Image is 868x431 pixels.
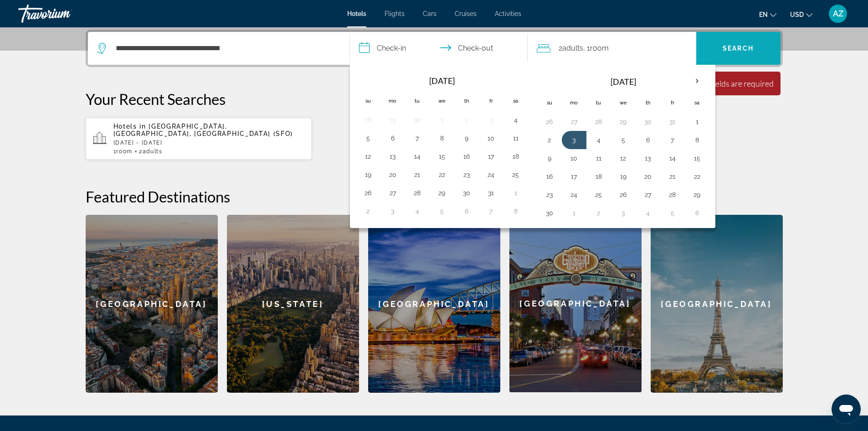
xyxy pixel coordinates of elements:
[509,215,642,393] a: San Diego[GEOGRAPHIC_DATA]
[86,215,218,393] a: Barcelona[GEOGRAPHIC_DATA]
[410,168,425,181] button: Day 21
[542,170,557,183] button: Day 16
[410,114,425,126] button: Day 30
[690,188,704,201] button: Day 29
[616,170,631,183] button: Day 19
[459,150,474,163] button: Day 16
[759,11,768,18] span: en
[368,215,500,393] a: Sydney[GEOGRAPHIC_DATA]
[690,134,704,146] button: Day 8
[459,114,474,126] button: Day 2
[459,168,474,181] button: Day 23
[508,114,523,126] button: Day 4
[86,90,783,108] p: Your Recent Searches
[495,10,521,17] a: Activities
[410,132,425,145] button: Day 7
[508,205,523,218] button: Day 8
[435,168,449,181] button: Day 22
[696,32,781,65] button: Search
[361,114,375,126] button: Day 28
[567,152,581,165] button: Day 10
[665,152,680,165] button: Day 14
[833,9,843,18] span: AZ
[665,188,680,201] button: Day 28
[665,134,680,146] button: Day 7
[567,188,581,201] button: Day 24
[484,187,498,199] button: Day 31
[826,4,850,23] button: User Menu
[86,215,218,393] div: [GEOGRAPHIC_DATA]
[459,187,474,199] button: Day 30
[113,140,305,146] p: [DATE] - [DATE]
[616,134,631,146] button: Day 5
[641,134,655,146] button: Day 6
[18,2,109,26] a: Travorium
[484,150,498,163] button: Day 17
[508,150,523,163] button: Day 18
[88,32,781,65] div: Search widget
[690,170,704,183] button: Day 22
[484,114,498,126] button: Day 3
[567,170,581,183] button: Day 17
[665,207,680,219] button: Day 5
[435,187,449,199] button: Day 29
[591,170,606,183] button: Day 18
[591,207,606,219] button: Day 2
[641,207,655,219] button: Day 4
[385,168,400,181] button: Day 20
[690,115,704,128] button: Day 1
[559,42,583,55] span: 2
[690,207,704,219] button: Day 6
[641,170,655,183] button: Day 20
[385,10,405,17] a: Flights
[509,215,642,392] div: [GEOGRAPHIC_DATA]
[583,42,609,55] span: , 1
[537,71,709,222] table: Right calendar grid
[423,10,437,17] a: Cars
[508,132,523,145] button: Day 11
[385,205,400,218] button: Day 3
[385,150,400,163] button: Day 13
[651,215,783,393] a: Paris[GEOGRAPHIC_DATA]
[590,44,609,52] span: Room
[139,148,163,155] span: 2
[616,188,631,201] button: Day 26
[723,45,754,52] span: Search
[567,134,581,146] button: Day 3
[542,134,557,146] button: Day 2
[435,114,449,126] button: Day 1
[410,187,425,199] button: Day 28
[143,148,163,155] span: Adults
[86,117,312,160] button: Hotels in [GEOGRAPHIC_DATA], [GEOGRAPHIC_DATA], [GEOGRAPHIC_DATA] (SFO)[DATE] - [DATE]1Room2Adults
[484,132,498,145] button: Day 10
[459,205,474,218] button: Day 6
[641,152,655,165] button: Day 13
[616,115,631,128] button: Day 29
[113,123,146,130] span: Hotels in
[832,395,861,424] iframe: Кнопка запуска окна обмена сообщениями
[115,42,336,55] input: Search hotel destination
[790,8,812,21] button: Change currency
[542,115,557,128] button: Day 26
[113,123,293,137] span: [GEOGRAPHIC_DATA], [GEOGRAPHIC_DATA], [GEOGRAPHIC_DATA] (SFO)
[455,10,477,17] a: Cruises
[86,187,783,206] h2: Featured Destinations
[410,150,425,163] button: Day 14
[368,215,500,393] div: [GEOGRAPHIC_DATA]
[435,150,449,163] button: Day 15
[641,115,655,128] button: Day 30
[484,205,498,218] button: Day 7
[508,168,523,181] button: Day 25
[591,152,606,165] button: Day 11
[528,32,696,65] button: Travelers: 2 adults, 0 children
[113,148,133,155] span: 1
[385,132,400,145] button: Day 6
[347,10,366,17] a: Hotels
[690,152,704,165] button: Day 15
[567,115,581,128] button: Day 27
[410,205,425,218] button: Day 4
